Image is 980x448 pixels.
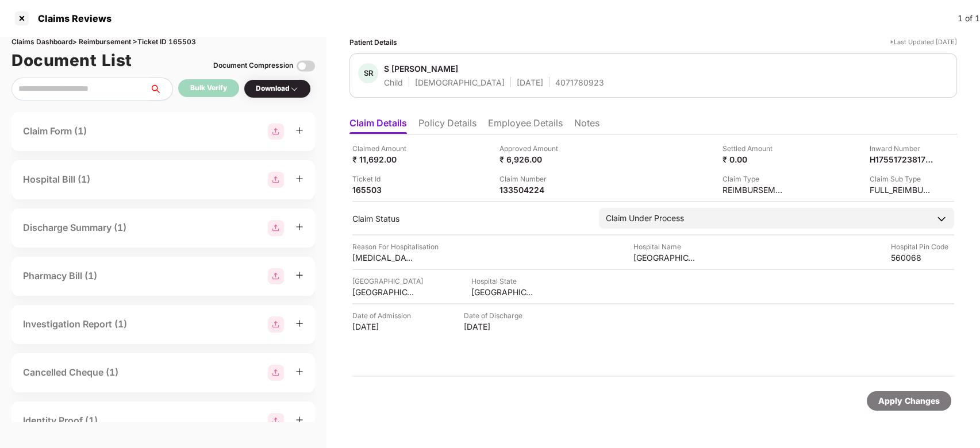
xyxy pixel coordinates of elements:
[499,184,563,195] div: 133504224
[722,173,786,184] div: Claim Type
[352,154,416,165] div: ₹ 11,692.00
[870,143,933,154] div: Inward Number
[23,124,87,138] div: Claim Form (1)
[384,77,403,88] div: Child
[349,37,397,48] div: Patient Details
[268,172,284,188] img: svg+xml;base64,PHN2ZyBpZD0iR3JvdXBfMjg4MTMiIGRhdGEtbmFtZT0iR3JvdXAgMjg4MTMiIHhtbG5zPSJodHRwOi8vd3...
[352,310,416,321] div: Date of Admission
[295,175,303,183] span: plus
[464,321,527,332] div: [DATE]
[295,126,303,134] span: plus
[958,12,980,25] div: 1 of 1
[352,241,439,252] div: Reason For Hospitalisation
[471,276,535,287] div: Hospital State
[31,13,112,24] div: Claims Reviews
[936,213,947,225] img: downArrowIcon
[290,84,299,94] img: svg+xml;base64,PHN2ZyBpZD0iRHJvcGRvd24tMzJ4MzIiIHhtbG5zPSJodHRwOi8vd3d3LnczLm9yZy8yMDAwL3N2ZyIgd2...
[349,117,407,134] li: Claim Details
[722,154,786,165] div: ₹ 0.00
[268,413,284,429] img: svg+xml;base64,PHN2ZyBpZD0iR3JvdXBfMjg4MTMiIGRhdGEtbmFtZT0iR3JvdXAgMjg4MTMiIHhtbG5zPSJodHRwOi8vd3...
[878,395,940,407] div: Apply Changes
[471,287,535,298] div: [GEOGRAPHIC_DATA]
[256,83,299,94] div: Download
[268,123,284,140] img: svg+xml;base64,PHN2ZyBpZD0iR3JvdXBfMjg4MTMiIGRhdGEtbmFtZT0iR3JvdXAgMjg4MTMiIHhtbG5zPSJodHRwOi8vd3...
[23,269,97,283] div: Pharmacy Bill (1)
[295,368,303,376] span: plus
[890,37,957,48] div: *Last Updated [DATE]
[891,241,954,252] div: Hospital Pin Code
[213,60,293,71] div: Document Compression
[352,252,416,263] div: [MEDICAL_DATA]
[499,173,563,184] div: Claim Number
[418,117,476,134] li: Policy Details
[352,287,416,298] div: [GEOGRAPHIC_DATA]
[464,310,527,321] div: Date of Discharge
[870,154,933,165] div: H17551723817252571
[352,321,416,332] div: [DATE]
[352,213,587,224] div: Claim Status
[23,172,90,187] div: Hospital Bill (1)
[268,365,284,381] img: svg+xml;base64,PHN2ZyBpZD0iR3JvdXBfMjg4MTMiIGRhdGEtbmFtZT0iR3JvdXAgMjg4MTMiIHhtbG5zPSJodHRwOi8vd3...
[870,184,933,195] div: FULL_REIMBURSEMENT
[384,63,458,74] div: S [PERSON_NAME]
[190,83,227,94] div: Bulk Verify
[574,117,599,134] li: Notes
[149,78,173,101] button: search
[722,143,786,154] div: Settled Amount
[555,77,604,88] div: 4071780923
[23,317,127,331] div: Investigation Report (1)
[358,63,378,83] div: SR
[352,184,416,195] div: 165503
[352,143,416,154] div: Claimed Amount
[268,268,284,284] img: svg+xml;base64,PHN2ZyBpZD0iR3JvdXBfMjg4MTMiIGRhdGEtbmFtZT0iR3JvdXAgMjg4MTMiIHhtbG5zPSJodHRwOi8vd3...
[295,319,303,327] span: plus
[415,77,505,88] div: [DEMOGRAPHIC_DATA]
[352,276,423,287] div: [GEOGRAPHIC_DATA]
[268,220,284,236] img: svg+xml;base64,PHN2ZyBpZD0iR3JvdXBfMjg4MTMiIGRhdGEtbmFtZT0iR3JvdXAgMjg4MTMiIHhtbG5zPSJodHRwOi8vd3...
[295,416,303,424] span: plus
[23,365,118,380] div: Cancelled Cheque (1)
[891,252,954,263] div: 560068
[517,77,543,88] div: [DATE]
[295,271,303,279] span: plus
[499,143,563,154] div: Approved Amount
[23,221,126,235] div: Discharge Summary (1)
[499,154,563,165] div: ₹ 6,926.00
[268,316,284,333] img: svg+xml;base64,PHN2ZyBpZD0iR3JvdXBfMjg4MTMiIGRhdGEtbmFtZT0iR3JvdXAgMjg4MTMiIHhtbG5zPSJodHRwOi8vd3...
[488,117,563,134] li: Employee Details
[11,37,315,48] div: Claims Dashboard > Reimbursement > Ticket ID 165503
[633,252,697,263] div: [GEOGRAPHIC_DATA]
[606,212,684,225] div: Claim Under Process
[23,414,98,428] div: Identity Proof (1)
[352,173,416,184] div: Ticket Id
[297,57,315,75] img: svg+xml;base64,PHN2ZyBpZD0iVG9nZ2xlLTMyeDMyIiB4bWxucz0iaHR0cDovL3d3dy53My5vcmcvMjAwMC9zdmciIHdpZH...
[870,173,933,184] div: Claim Sub Type
[295,223,303,231] span: plus
[11,48,132,73] h1: Document List
[722,184,786,195] div: REIMBURSEMENT
[149,84,172,94] span: search
[633,241,697,252] div: Hospital Name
